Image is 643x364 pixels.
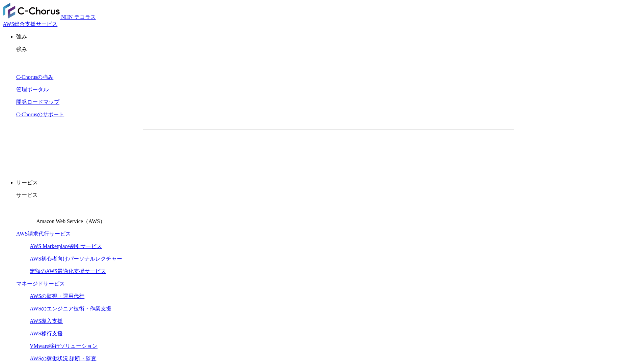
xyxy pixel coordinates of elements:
[16,179,640,186] p: サービス
[16,281,65,286] a: マネージドサービス
[16,112,64,117] a: C-Chorusのサポート
[30,243,102,249] a: AWS Marketplace割引サービス
[16,204,35,223] img: Amazon Web Service（AWS）
[30,343,98,349] a: VMware移行ソリューション
[216,140,325,157] a: 資料を請求する
[30,268,106,274] a: 定額のAWS最適化支援サービス
[3,14,96,27] a: AWS総合支援サービス C-Chorus NHN テコラスAWS総合支援サービス
[16,231,71,237] a: AWS請求代行サービス
[30,318,63,324] a: AWS導入支援
[30,293,84,299] a: AWSの監視・運用代行
[16,99,59,105] a: 開発ロードマップ
[16,46,640,53] p: 強み
[36,218,105,224] span: Amazon Web Service（AWS）
[30,331,63,336] a: AWS移行支援
[30,306,111,311] a: AWSのエンジニア技術・作業支援
[332,140,440,157] a: まずは相談する
[30,356,97,361] a: AWSの稼働状況 診断・監査
[16,192,640,199] p: サービス
[314,147,319,150] img: 矢印
[16,87,49,92] a: 管理ポータル
[16,33,640,40] p: 強み
[3,3,60,19] img: AWS総合支援サービス C-Chorus
[429,147,435,150] img: 矢印
[30,256,122,262] a: AWS初心者向けパーソナルレクチャー
[16,74,53,80] a: C-Chorusの強み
